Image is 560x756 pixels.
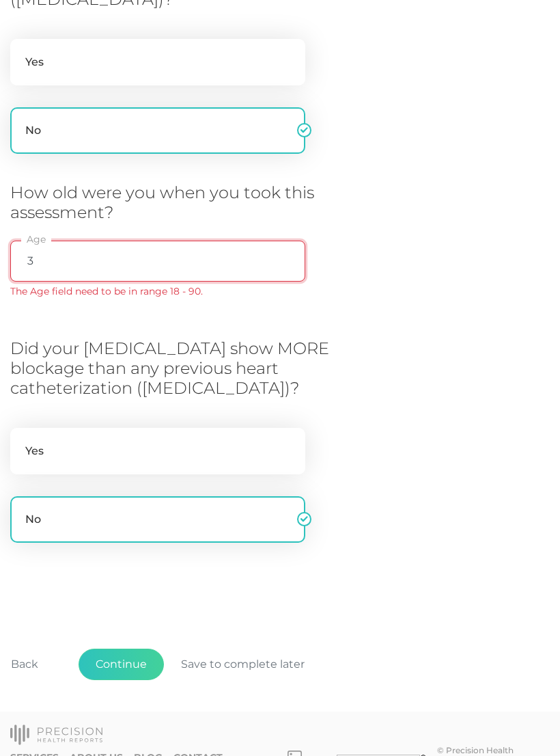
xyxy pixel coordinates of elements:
[10,496,305,543] label: No
[164,649,322,680] button: Save to complete later
[10,39,305,85] label: Yes
[10,339,334,398] h3: Did your [MEDICAL_DATA] show MORE blockage than any previous heart catheterization ([MEDICAL_DATA])?
[79,649,164,680] button: Continue
[10,428,305,474] label: Yes
[10,241,305,282] input: 18 - 90
[10,183,334,223] h3: How old were you when you took this assessment?
[10,107,305,154] label: No
[10,284,305,299] div: The Age field need to be in range 18 - 90.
